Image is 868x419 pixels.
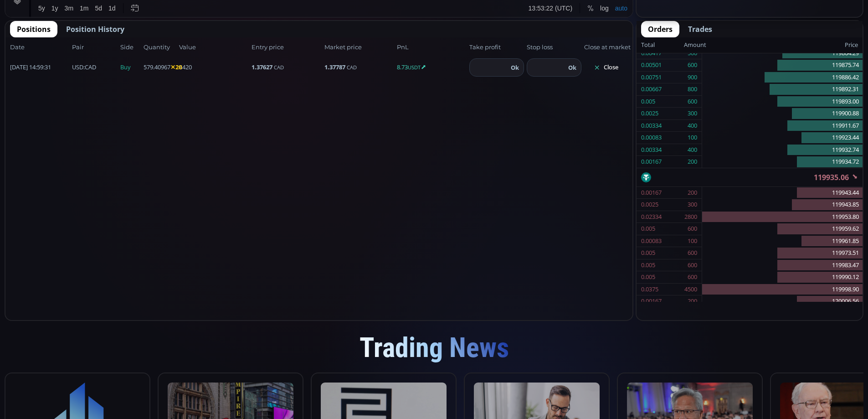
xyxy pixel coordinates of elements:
[702,156,863,168] div: 119934.72
[684,39,706,51] div: Amount
[44,21,59,29] div: 1D
[30,33,49,40] div: Volume
[688,72,697,83] div: 900
[72,63,96,72] span: :CAD
[274,64,284,71] small: CAD
[347,64,357,71] small: CAD
[641,284,658,295] div: 0.0375
[10,43,69,52] span: Date
[702,132,863,144] div: 119923.44
[252,63,272,71] b: 1.37627
[144,22,149,29] div: H
[565,62,579,72] button: Ok
[324,43,394,52] span: Market price
[610,367,622,374] div: auto
[53,33,75,40] div: 19.202K
[170,5,198,12] div: Indicators
[637,168,863,186] div: 119935.06
[702,211,863,223] div: 119953.80
[688,187,697,199] div: 200
[688,247,697,259] div: 600
[641,120,662,132] div: 0.00334
[684,211,697,223] div: 2800
[688,156,697,168] div: 200
[523,367,567,374] span: 13:53:22 (UTC)
[408,64,421,71] small: USDT
[30,21,44,29] div: BTC
[66,24,124,35] span: Position History
[688,144,697,156] div: 400
[641,72,662,83] div: 0.00751
[641,21,679,37] button: Orders
[702,72,863,84] div: 119886.42
[59,21,131,37] button: Position History
[59,367,68,374] div: 3m
[706,39,858,51] div: Price
[33,367,40,374] div: 5y
[219,22,247,29] div: 119935.06
[72,63,83,71] b: USD
[72,43,118,52] span: Pair
[641,59,662,71] div: 0.00501
[641,96,655,108] div: 0.005
[681,21,719,37] button: Trades
[641,132,662,144] div: 0.00083
[641,247,655,259] div: 0.005
[149,22,177,29] div: 122335.16
[108,22,113,29] div: O
[324,63,345,71] b: 1.37787
[641,144,662,156] div: 0.00334
[702,259,863,272] div: 119983.47
[520,362,570,379] button: 13:53:22 (UTC)
[702,59,863,72] div: 119875.74
[21,340,25,352] div: Hide Drawings Toolbar
[179,63,249,72] span: 8420
[59,21,86,29] div: Bitcoin
[702,284,863,296] div: 119998.90
[641,108,658,119] div: 0.0025
[641,223,655,235] div: 0.005
[90,367,97,374] div: 5d
[215,22,219,29] div: C
[702,223,863,235] div: 119959.62
[702,235,863,248] div: 119961.85
[641,259,655,271] div: 0.005
[688,223,697,235] div: 600
[252,43,321,52] span: Entry price
[103,367,110,374] div: 1d
[641,187,662,199] div: 0.00167
[688,295,697,307] div: 200
[702,271,863,284] div: 119990.12
[584,60,628,75] button: Close
[688,199,697,211] div: 300
[702,47,863,60] div: 119864.29
[688,96,697,108] div: 600
[641,235,662,247] div: 0.00083
[688,59,697,71] div: 600
[120,63,141,72] span: Buy
[702,295,863,308] div: 120006.56
[46,367,53,374] div: 1y
[688,271,697,283] div: 600
[702,83,863,96] div: 119892.31
[702,96,863,108] div: 119893.00
[641,83,662,95] div: 0.00667
[93,21,101,29] div: Market open
[688,235,697,247] div: 100
[641,156,662,168] div: 0.00167
[702,187,863,199] div: 119943.44
[508,62,522,72] button: Ok
[397,43,467,52] span: PnL
[641,271,655,283] div: 0.005
[579,362,591,379] div: Toggle Percentage
[702,120,863,132] div: 119911.67
[8,122,15,130] div: 
[688,108,697,119] div: 300
[144,43,176,52] span: Quantity
[180,22,184,29] div: L
[648,24,673,35] span: Orders
[702,144,863,156] div: 119932.74
[114,22,142,29] div: 119294.27
[641,211,662,223] div: 0.02334
[595,367,603,374] div: log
